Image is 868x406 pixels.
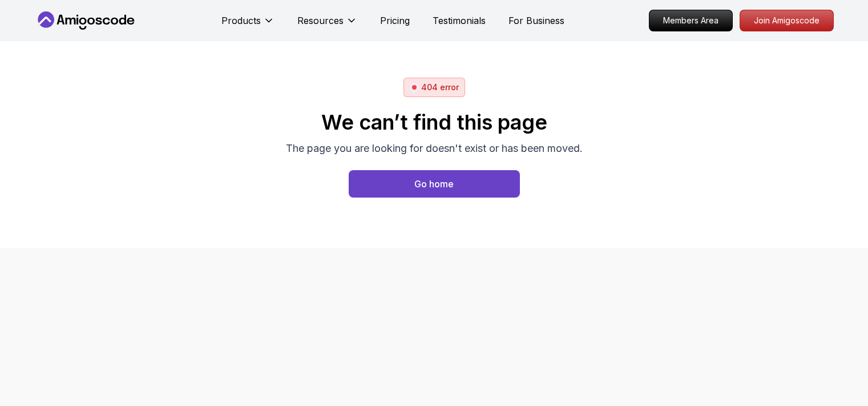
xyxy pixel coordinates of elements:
[649,10,732,31] p: Members Area
[286,111,583,134] h2: We can’t find this page
[349,170,520,198] button: Go home
[297,14,357,37] button: Resources
[649,10,733,31] a: Members Area
[433,14,486,27] a: Testimonials
[508,14,564,27] a: For Business
[414,177,454,191] div: Go home
[349,170,520,198] a: Home page
[286,140,583,156] p: The page you are looking for doesn't exist or has been moved.
[421,82,459,93] p: 404 error
[380,14,410,27] a: Pricing
[221,14,261,27] p: Products
[740,10,834,31] a: Join Amigoscode
[221,14,274,37] button: Products
[740,10,833,31] p: Join Amigoscode
[297,14,344,27] p: Resources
